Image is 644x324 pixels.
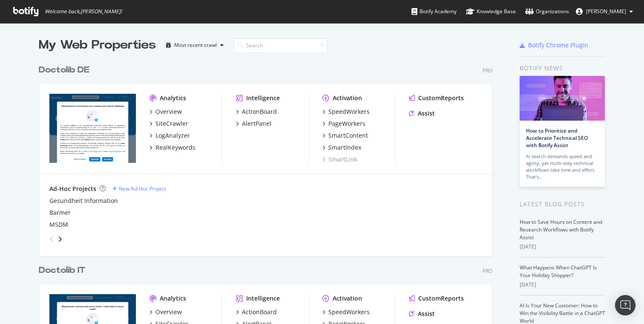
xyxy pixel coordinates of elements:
[333,294,362,303] div: Activation
[236,119,271,128] a: AlertPanel
[322,308,370,316] a: SpeedWorkers
[49,208,71,217] a: Barmer
[39,64,89,76] div: Doctolib DE
[411,7,457,16] div: Botify Academy
[149,131,190,140] a: LogAnalyzer
[328,107,370,116] div: SpeedWorkers
[149,119,188,128] a: SiteCrawler
[236,107,277,116] a: ActionBoard
[236,308,277,316] a: ActionBoard
[409,94,464,102] a: CustomReports
[49,220,68,229] a: MSDM
[520,264,597,279] a: What Happens When ChatGPT Is Your Holiday Shopper?
[483,67,492,74] div: Pro
[246,94,280,102] div: Intelligence
[520,64,605,73] div: Botify news
[149,143,195,152] a: RealKeywords
[328,131,368,140] div: SmartContent
[520,76,605,121] img: How to Prioritize and Accelerate Technical SEO with Botify Assist
[174,43,217,48] div: Most recent crawl
[526,153,598,180] div: AI search demands speed and agility, yet multi-step technical workflows take time and effort. Tha...
[155,119,188,128] div: SiteCrawler
[39,264,89,277] a: Doctolib IT
[242,308,277,316] div: ActionBoard
[322,119,365,128] a: PageWorkers
[46,232,57,246] div: angle-left
[409,294,464,303] a: CustomReports
[234,38,328,53] input: Search
[466,7,516,16] div: Knowledge Base
[246,294,280,303] div: Intelligence
[149,308,182,316] a: Overview
[409,310,435,318] a: Assist
[119,185,166,192] div: New Ad-Hoc Project
[418,294,464,303] div: CustomReports
[57,235,63,243] div: angle-right
[520,281,605,289] div: [DATE]
[418,94,464,102] div: CustomReports
[242,107,277,116] div: ActionBoard
[569,5,640,18] button: [PERSON_NAME]
[418,109,435,118] div: Assist
[525,7,569,16] div: Organizations
[155,107,182,116] div: Overview
[149,107,182,116] a: Overview
[520,200,605,209] div: Latest Blog Posts
[526,127,588,149] a: How to Prioritize and Accelerate Technical SEO with Botify Assist
[328,308,370,316] div: SpeedWorkers
[49,185,96,193] div: Ad-Hoc Projects
[160,94,186,102] div: Analytics
[49,94,136,163] img: doctolib.de
[333,94,362,102] div: Activation
[520,243,605,251] div: [DATE]
[112,185,166,192] a: New Ad-Hoc Project
[328,119,365,128] div: PageWorkers
[322,143,361,152] a: SmartIndex
[520,218,602,241] a: How to Save Hours on Content and Research Workflows with Botify Assist
[45,8,122,15] span: Welcome back, [PERSON_NAME] !
[322,155,357,164] a: SmartLink
[322,107,370,116] a: SpeedWorkers
[520,41,588,49] a: Botify Chrome Plugin
[160,294,186,303] div: Analytics
[39,64,93,76] a: Doctolib DE
[39,264,85,277] div: Doctolib IT
[155,131,190,140] div: LogAnalyzer
[586,8,626,15] span: Thibaud Collignon
[615,295,635,315] div: Open Intercom Messenger
[39,37,156,54] div: My Web Properties
[155,308,182,316] div: Overview
[155,143,195,152] div: RealKeywords
[163,38,227,52] button: Most recent crawl
[242,119,271,128] div: AlertPanel
[49,197,118,205] a: Gesundheit Information
[483,267,492,275] div: Pro
[328,143,361,152] div: SmartIndex
[322,131,368,140] a: SmartContent
[418,310,435,318] div: Assist
[528,41,588,49] div: Botify Chrome Plugin
[409,109,435,118] a: Assist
